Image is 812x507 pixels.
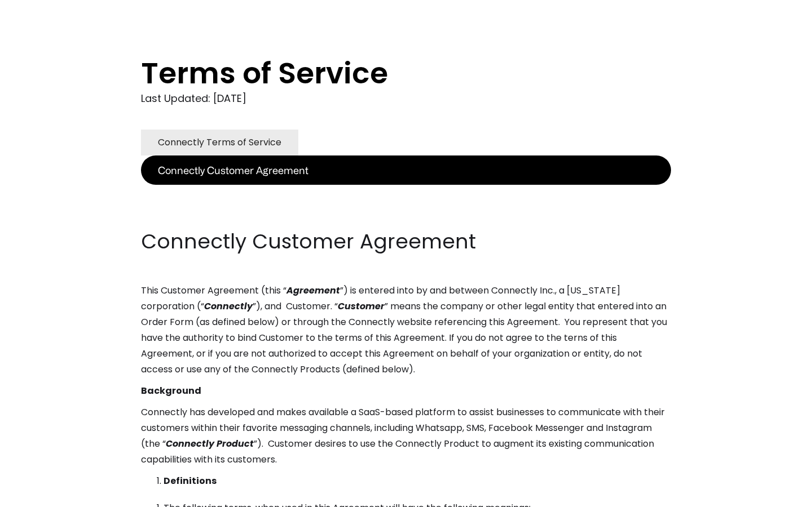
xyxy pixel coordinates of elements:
[158,162,308,178] div: Connectly Customer Agreement
[204,300,253,313] em: Connectly
[141,384,201,397] strong: Background
[158,135,281,150] div: Connectly Terms of Service
[141,283,671,377] p: This Customer Agreement (this “ ”) is entered into by and between Connectly Inc., a [US_STATE] co...
[141,206,671,222] p: ‍
[141,185,671,201] p: ‍
[23,487,68,503] ul: Language list
[11,486,68,503] aside: Language selected: English
[141,56,626,90] h1: Terms of Service
[164,474,217,487] strong: Definitions
[166,437,254,450] em: Connectly Product
[141,228,671,256] h2: Connectly Customer Agreement
[141,404,671,468] p: Connectly has developed and makes available a SaaS-based platform to assist businesses to communi...
[141,90,671,107] div: Last Updated: [DATE]
[338,300,385,313] em: Customer
[286,284,340,297] em: Agreement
